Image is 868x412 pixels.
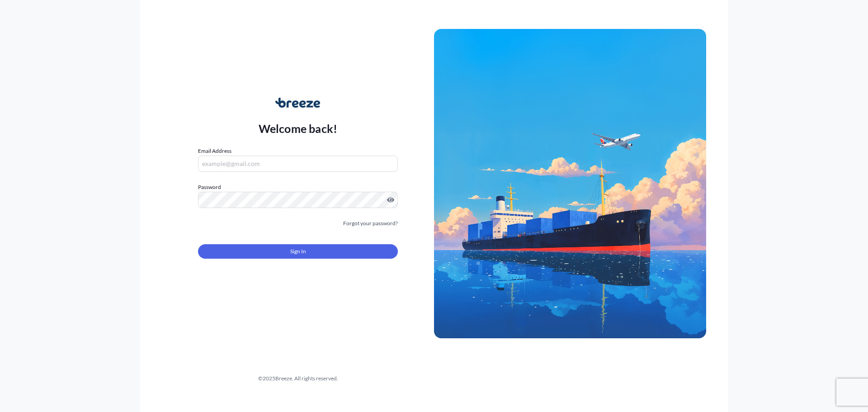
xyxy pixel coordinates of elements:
label: Email Address [198,147,231,156]
button: Show password [387,196,394,204]
p: Welcome back! [259,121,338,136]
input: example@gmail.com [198,156,398,172]
a: Forgot your password? [343,219,398,228]
button: Sign In [198,244,398,259]
img: Ship illustration [434,29,706,338]
label: Password [198,183,398,192]
div: © 2025 Breeze. All rights reserved. [162,374,434,383]
span: Sign In [290,247,306,256]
